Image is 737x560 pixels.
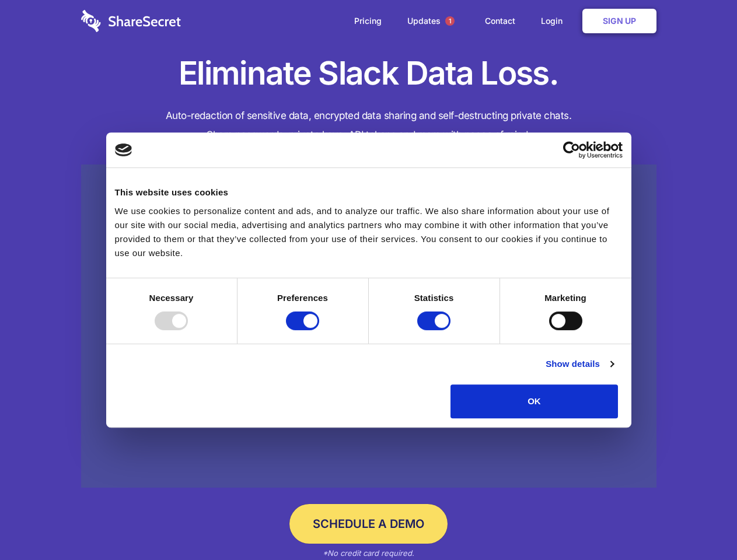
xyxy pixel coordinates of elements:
a: Wistia video thumbnail [81,164,656,488]
a: Sign Up [582,9,656,33]
a: Pricing [343,3,393,39]
button: OK [450,384,618,418]
div: We use cookies to personalize content and ads, and to analyze our traffic. We also share informat... [115,204,623,260]
strong: Statistics [414,293,454,303]
h1: Eliminate Slack Data Loss. [81,52,656,94]
a: Schedule a Demo [289,504,448,544]
strong: Preferences [277,293,328,303]
em: *No credit card required. [323,548,414,558]
img: logo [115,143,132,156]
a: Contact [473,3,527,39]
span: 1 [445,16,455,26]
a: Show details [546,357,613,371]
a: Login [529,3,580,39]
strong: Marketing [544,293,586,303]
img: logo-wordmark-white-trans-d4663122ce5f474addd5e946df7df03e33cb6a1c49d2221995e7729f52c070b2.svg [81,10,181,32]
h4: Auto-redaction of sensitive data, encrypted data sharing and self-destructing private chats. Shar... [81,106,656,145]
div: This website uses cookies [115,185,623,199]
a: Usercentrics Cookiebot - opens in a new window [521,141,623,159]
strong: Necessary [149,293,194,303]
